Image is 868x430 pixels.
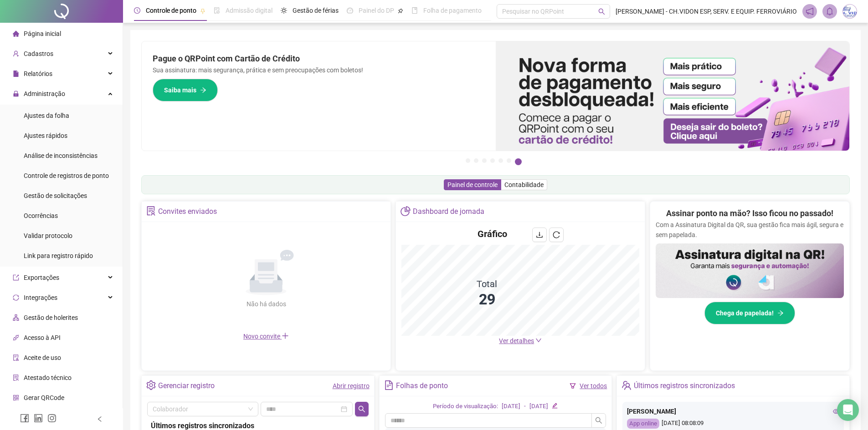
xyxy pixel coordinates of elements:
[158,378,215,394] div: Gerenciar registro
[595,417,602,424] span: search
[153,65,485,75] p: Sua assinatura: mais segurança, prática e sem preocupações com boletos!
[146,206,156,216] span: solution
[627,406,839,416] div: [PERSON_NAME]
[24,274,59,281] span: Exportações
[553,231,560,238] span: reload
[524,402,526,411] div: -
[24,90,65,97] span: Administração
[24,354,61,361] span: Aceite de uso
[843,5,857,18] img: 30584
[777,310,784,316] span: arrow-right
[13,374,19,381] span: solution
[13,354,19,361] span: audit
[13,91,19,97] span: lock
[153,52,485,65] h2: Pague o QRPoint com Cartão de Crédito
[97,416,103,422] span: left
[24,212,58,219] span: Ocorrências
[24,394,64,401] span: Gerar QRCode
[358,405,365,413] span: search
[24,252,93,259] span: Link para registro rápido
[164,85,196,95] span: Saiba mais
[293,7,339,14] span: Gestão de férias
[24,30,61,37] span: Página inicial
[200,87,206,93] span: arrow-right
[24,50,53,57] span: Cadastros
[20,414,29,423] span: facebook
[616,6,797,16] span: [PERSON_NAME] - CH.VIDON ESP, SERV. E EQUIP. FERROVIÁRIO
[502,402,520,411] div: [DATE]
[24,314,78,321] span: Gestão de holerites
[826,7,834,15] span: bell
[13,334,19,341] span: api
[598,8,605,15] span: search
[226,7,272,14] span: Admissão digital
[384,380,394,390] span: file-text
[478,228,507,240] h4: Gráfico
[24,132,67,139] span: Ajustes rápidos
[837,399,859,421] div: Open Intercom Messenger
[570,383,576,389] span: filter
[146,7,196,14] span: Controle de ponto
[281,7,287,14] span: sun
[621,380,631,390] span: team
[474,158,478,163] button: 2
[224,299,308,309] div: Não há dados
[499,337,534,344] span: Ver detalhes
[704,302,795,324] button: Chega de papelada!
[536,231,543,238] span: download
[535,337,542,344] span: down
[656,220,844,240] p: Com a Assinatura Digital da QR, sua gestão fica mais ágil, segura e sem papelada.
[515,158,522,165] button: 7
[552,403,558,409] span: edit
[666,207,833,220] h2: Assinar ponto na mão? Isso ficou no passado!
[347,7,353,14] span: dashboard
[146,380,156,390] span: setting
[13,274,19,281] span: export
[34,414,43,423] span: linkedin
[13,314,19,321] span: apartment
[627,419,839,429] div: [DATE] 08:08:09
[498,158,503,163] button: 5
[243,333,289,340] span: Novo convite
[24,374,72,381] span: Atestado técnico
[413,204,484,219] div: Dashboard de jornada
[447,181,498,188] span: Painel de controle
[13,294,19,301] span: sync
[656,243,844,298] img: banner%2F02c71560-61a6-44d4-94b9-c8ab97240462.png
[214,7,220,14] span: file-done
[466,158,470,163] button: 1
[13,395,19,401] span: qrcode
[13,51,19,57] span: user-add
[134,7,140,14] span: clock-circle
[634,378,735,394] div: Últimos registros sincronizados
[496,41,850,151] img: banner%2F096dab35-e1a4-4d07-87c2-cf089f3812bf.png
[423,7,482,14] span: Folha de pagamento
[433,402,498,411] div: Período de visualização:
[158,204,217,219] div: Convites enviados
[47,414,56,423] span: instagram
[411,7,418,14] span: book
[398,8,403,14] span: pushpin
[507,158,511,163] button: 6
[13,71,19,77] span: file
[282,332,289,339] span: plus
[396,378,448,394] div: Folhas de ponto
[24,192,87,199] span: Gestão de solicitações
[490,158,495,163] button: 4
[24,294,57,301] span: Integrações
[359,7,394,14] span: Painel do DP
[833,408,839,415] span: eye
[24,112,69,119] span: Ajustes da folha
[806,7,814,15] span: notification
[716,308,774,318] span: Chega de papelada!
[24,172,109,179] span: Controle de registros de ponto
[499,337,542,344] a: Ver detalhes down
[529,402,548,411] div: [DATE]
[504,181,544,188] span: Contabilidade
[24,70,52,77] span: Relatórios
[200,8,205,14] span: pushpin
[24,334,61,341] span: Acesso à API
[482,158,487,163] button: 3
[401,206,410,216] span: pie-chart
[333,382,370,390] a: Abrir registro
